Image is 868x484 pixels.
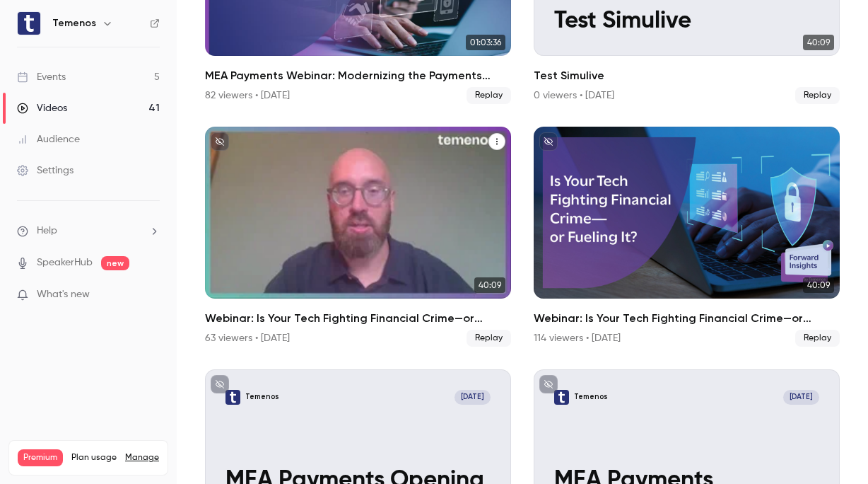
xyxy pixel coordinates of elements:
h2: Webinar: Is Your Tech Fighting Financial Crime—or Fueling It? [534,310,840,327]
span: Replay [795,330,840,347]
span: 40:09 [803,277,834,293]
span: [DATE] [454,390,491,405]
div: Settings [17,163,74,178]
img: Temenos [18,12,40,35]
span: Premium [18,449,63,466]
img: MEA Payments Opening recording [225,390,240,405]
div: Audience [17,132,80,146]
div: 0 viewers • [DATE] [534,88,614,103]
span: [DATE] [783,390,819,405]
span: Replay [467,330,511,347]
span: 01:03:36 [466,35,505,50]
h2: Webinar: Is Your Tech Fighting Financial Crime—or Fueling It? [205,310,511,327]
li: Webinar: Is Your Tech Fighting Financial Crime—or Fueling It? [534,127,840,347]
div: 63 viewers • [DATE] [205,331,290,345]
span: Help [37,224,57,238]
p: Test Simulive [554,8,820,35]
button: unpublished [211,132,229,151]
p: Temenos [574,392,607,403]
div: 114 viewers • [DATE] [534,331,621,345]
button: unpublished [211,375,229,393]
button: unpublished [539,132,558,151]
span: Replay [467,87,511,104]
button: unpublished [539,375,558,393]
span: 40:09 [474,277,505,293]
span: new [101,256,129,270]
div: 82 viewers • [DATE] [205,88,290,103]
a: 40:09Webinar: Is Your Tech Fighting Financial Crime—or Fueling It?63 viewers • [DATE]Replay [205,127,511,347]
h2: MEA Payments Webinar: Modernizing the Payments Technology Stack for Banks in [DATE] and Beyond [205,67,511,84]
li: help-dropdown-opener [17,224,160,238]
span: What's new [37,287,90,302]
span: 40:09 [803,35,834,50]
div: Events [17,70,66,84]
p: Temenos [245,392,278,403]
iframe: Noticeable Trigger [143,289,160,301]
span: Replay [795,87,840,104]
h2: Test Simulive [534,67,840,84]
span: Plan usage [71,452,117,463]
h6: Temenos [52,16,96,30]
a: Manage [125,452,159,463]
a: 40:09Webinar: Is Your Tech Fighting Financial Crime—or Fueling It?114 viewers • [DATE]Replay [534,127,840,347]
a: SpeakerHub [37,255,93,270]
img: MEA Payments Recording [554,390,569,405]
div: Videos [17,101,67,115]
li: Webinar: Is Your Tech Fighting Financial Crime—or Fueling It? [205,127,511,347]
